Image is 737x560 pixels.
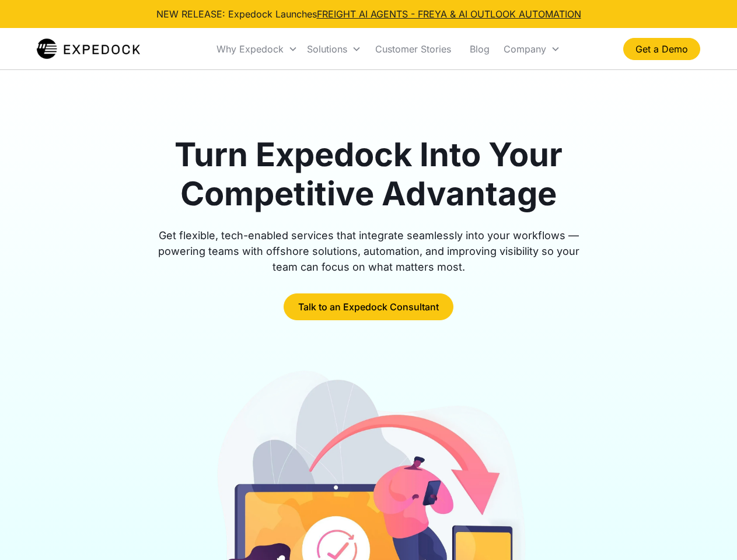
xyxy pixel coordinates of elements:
[37,37,140,61] img: Expedock Logo
[460,29,499,69] a: Blog
[504,43,546,55] div: Company
[212,29,302,69] div: Why Expedock
[366,29,460,69] a: Customer Stories
[499,29,565,69] div: Company
[37,37,140,61] a: home
[679,504,737,560] iframe: Chat Widget
[216,43,284,55] div: Why Expedock
[302,29,366,69] div: Solutions
[317,8,581,20] a: FREIGHT AI AGENTS - FREYA & AI OUTLOOK AUTOMATION
[623,38,700,60] a: Get a Demo
[145,135,593,213] h1: Turn Expedock Into Your Competitive Advantage
[284,293,453,320] a: Talk to an Expedock Consultant
[307,43,347,55] div: Solutions
[145,228,593,275] div: Get flexible, tech-enabled services that integrate seamlessly into your workflows — powering team...
[156,7,581,21] div: NEW RELEASE: Expedock Launches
